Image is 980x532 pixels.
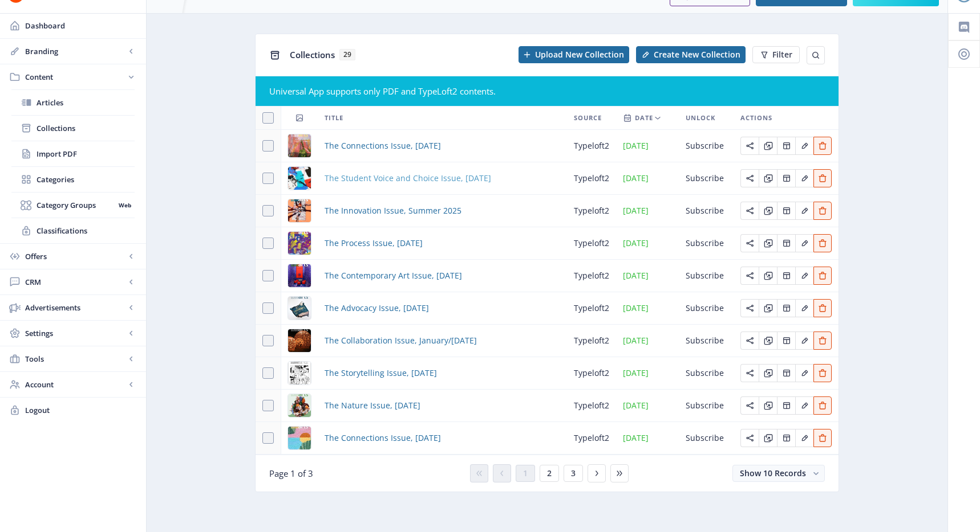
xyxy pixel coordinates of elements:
[574,111,602,125] span: Source
[547,469,552,478] span: 2
[571,469,576,478] span: 3
[813,172,832,183] a: Edit page
[679,390,734,422] td: Subscribe
[25,20,137,31] span: Dashboard
[616,325,679,357] td: [DATE]
[288,329,311,352] img: 9211a670-13fb-492a-930b-e4eb21ad28b3.png
[25,379,125,390] span: Account
[37,148,135,159] span: Import PDF
[777,237,795,248] a: Edit page
[288,232,311,255] img: 8e2b6bbf-8dae-414b-a6f5-84a18bbcfe9b.png
[616,292,679,325] td: [DATE]
[740,334,759,345] a: Edit page
[795,269,813,280] a: Edit page
[759,237,777,248] a: Edit page
[759,140,777,150] a: Edit page
[325,236,423,250] span: The Process Issue, [DATE]
[813,269,832,280] a: Edit page
[255,34,839,492] app-collection-view: Collections
[813,367,832,378] a: Edit page
[325,269,462,283] a: The Contemporary Art Issue, [DATE]
[325,204,461,218] a: The Innovation Issue, Summer 2025
[636,46,746,63] button: Create New Collection
[616,162,679,195] td: [DATE]
[777,334,795,345] a: Edit page
[616,195,679,227] td: [DATE]
[325,334,477,347] span: The Collaboration Issue, January/[DATE]
[325,399,420,412] a: The Nature Issue, [DATE]
[740,468,806,478] span: Show 10 Records
[740,204,759,215] a: Edit page
[288,362,311,384] img: 25e7b029-8912-40f9-bdfa-ba5e0f209b25.png
[564,465,583,482] button: 3
[740,399,759,410] a: Edit page
[772,50,792,59] span: Filter
[795,367,813,378] a: Edit page
[567,325,616,357] td: typeloft2
[795,334,813,345] a: Edit page
[516,465,535,482] button: 1
[679,357,734,390] td: Subscribe
[269,85,825,97] div: Universal App supports only PDF and TypeLoft2 contents.
[288,394,311,417] img: 784aec82-15c6-4f83-95ee-af48e2a7852c.png
[813,204,832,215] a: Edit page
[325,139,441,153] span: The Connections Issue, [DATE]
[813,432,832,443] a: Edit page
[813,334,832,345] a: Edit page
[339,49,355,60] span: 29
[759,334,777,345] a: Edit page
[25,251,125,262] span: Offers
[777,269,795,280] a: Edit page
[759,367,777,378] a: Edit page
[11,167,135,192] a: Categories
[679,422,734,455] td: Subscribe
[325,431,441,445] span: The Connections Issue, [DATE]
[740,269,759,280] a: Edit page
[288,167,311,190] img: 96115c3c-c1d9-4d63-8d91-5af4463d1a3d.png
[679,260,734,292] td: Subscribe
[567,422,616,455] td: typeloft2
[795,237,813,248] a: Edit page
[686,111,715,125] span: Unlock
[25,353,125,365] span: Tools
[759,269,777,280] a: Edit page
[25,46,125,57] span: Branding
[325,301,429,315] span: The Advocacy Issue, [DATE]
[325,366,437,380] span: The Storytelling Issue, [DATE]
[616,357,679,390] td: [DATE]
[679,195,734,227] td: Subscribe
[740,140,759,150] a: Edit page
[813,302,832,313] a: Edit page
[269,468,313,479] span: Page 1 of 3
[759,399,777,410] a: Edit page
[567,357,616,390] td: typeloft2
[740,111,772,125] span: Actions
[535,50,624,59] span: Upload New Collection
[11,116,135,141] a: Collections
[795,172,813,183] a: Edit page
[777,367,795,378] a: Edit page
[37,225,135,236] span: Classifications
[567,195,616,227] td: typeloft2
[616,422,679,455] td: [DATE]
[679,227,734,260] td: Subscribe
[777,302,795,313] a: Edit page
[25,328,125,339] span: Settings
[288,199,311,222] img: d48d95ad-d8e3-41d8-84eb-334bbca4bb7b.png
[813,237,832,248] a: Edit page
[25,276,125,288] span: CRM
[288,264,311,287] img: 10c3aa48-9907-426a-b8e9-0dff08a38197.png
[752,46,800,63] button: Filter
[567,292,616,325] td: typeloft2
[25,71,125,83] span: Content
[795,399,813,410] a: Edit page
[795,432,813,443] a: Edit page
[37,122,135,134] span: Collections
[115,199,135,211] nb-badge: Web
[777,204,795,215] a: Edit page
[795,204,813,215] a: Edit page
[25,302,125,313] span: Advertisements
[567,227,616,260] td: typeloft2
[635,111,653,125] span: Date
